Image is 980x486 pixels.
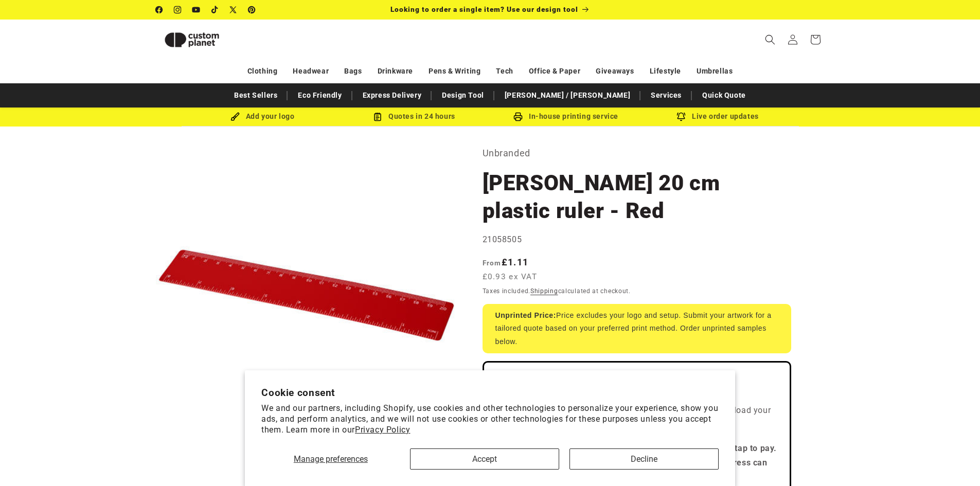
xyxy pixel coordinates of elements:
a: Best Sellers [229,86,282,104]
summary: Search [759,28,781,51]
span: £0.93 ex VAT [483,271,538,283]
div: Taxes included. calculated at checkout. [483,286,791,296]
a: [PERSON_NAME] / [PERSON_NAME] [500,86,635,104]
button: Accept [410,448,559,470]
a: Umbrellas [697,62,733,80]
a: Privacy Policy [355,425,410,435]
a: Pens & Writing [429,62,480,80]
span: From [483,259,502,267]
div: Price excludes your logo and setup. Submit your artwork for a tailored quote based on your prefer... [483,304,791,353]
a: Quick Quote [697,86,751,104]
a: Eco Friendly [293,86,347,104]
span: Looking to order a single item? Use our design tool [390,5,578,13]
a: Drinkware [378,62,413,80]
a: Services [646,86,687,104]
strong: Unprinted Price: [495,311,557,319]
strong: £1.11 [483,257,529,267]
a: Custom Planet [152,20,262,60]
a: Lifestyle [650,62,681,80]
img: Order Updates Icon [373,112,382,121]
p: We and our partners, including Shopify, use cookies and other technologies to personalize your ex... [261,403,719,435]
img: In-house printing [513,112,523,121]
img: Brush Icon [230,112,240,121]
a: Office & Paper [529,62,580,80]
img: Custom Planet [156,24,228,56]
button: Manage preferences [261,448,400,470]
a: Headwear [293,62,329,80]
a: Clothing [247,62,278,80]
span: Manage preferences [294,454,368,464]
button: Decline [569,448,719,470]
media-gallery: Gallery Viewer [156,145,457,446]
div: Quotes in 24 hours [338,110,490,123]
a: Giveaways [596,62,634,80]
a: Shipping [530,287,558,295]
a: Design Tool [437,86,489,104]
span: 21058505 [483,235,522,244]
p: Unbranded [483,145,791,161]
div: Live order updates [642,110,794,123]
h1: [PERSON_NAME] 20 cm plastic ruler - Red [483,169,791,225]
div: In-house printing service [490,110,642,123]
div: Add your logo [187,110,338,123]
a: Tech [496,62,513,80]
img: Order updates [676,112,686,121]
a: Bags [344,62,362,80]
h2: Cookie consent [261,387,719,399]
a: Express Delivery [358,86,427,104]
